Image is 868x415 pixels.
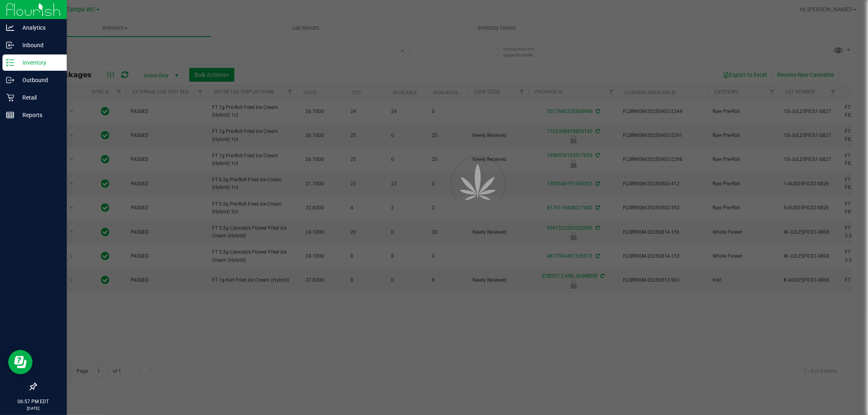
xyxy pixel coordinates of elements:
p: Inbound [14,40,63,50]
p: 06:57 PM EDT [4,398,63,405]
inline-svg: Inbound [6,41,14,49]
p: [DATE] [4,405,63,411]
iframe: Resource center [8,350,33,374]
p: Reports [14,110,63,120]
inline-svg: Reports [6,111,14,119]
p: Inventory [14,58,63,67]
p: Outbound [14,75,63,85]
inline-svg: Analytics [6,24,14,32]
inline-svg: Outbound [6,76,14,84]
inline-svg: Retail [6,93,14,102]
inline-svg: Inventory [6,59,14,67]
p: Retail [14,93,63,102]
p: Analytics [14,23,63,33]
